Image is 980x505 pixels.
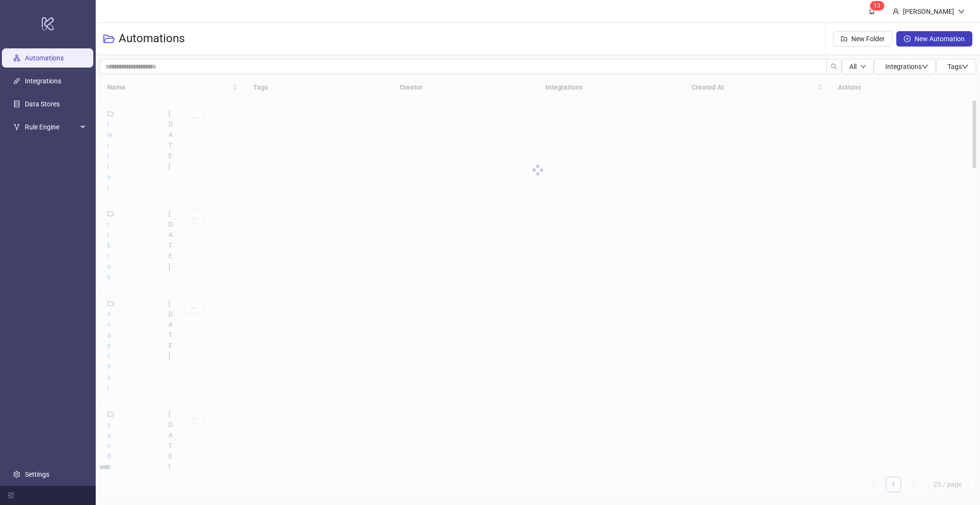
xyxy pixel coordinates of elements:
span: Tags [947,63,969,70]
button: Alldown [842,59,874,74]
span: user [892,8,899,15]
span: search [831,63,837,70]
button: New Automation [896,31,972,46]
span: folder-open [103,33,115,45]
span: down [958,8,965,15]
span: All [849,63,857,70]
button: Integrationsdown [874,59,936,74]
span: folder-add [841,35,847,42]
span: fork [13,124,20,131]
sup: 13 [870,1,884,11]
a: Settings [25,471,49,478]
button: New Folder [833,31,892,46]
div: [PERSON_NAME] [899,6,958,17]
span: New Automation [914,35,965,43]
span: down [860,64,866,69]
a: Data Stores [25,101,60,108]
a: Automations [25,55,64,62]
span: Integrations [885,63,928,70]
span: down [922,63,928,70]
h3: Automations [119,31,185,46]
a: Integrations [25,78,61,85]
span: 1 [874,2,877,9]
span: Rule Engine [25,118,78,137]
button: Tagsdown [936,59,976,74]
span: 3 [877,2,880,9]
span: bell [869,8,875,14]
span: plus-circle [904,35,911,42]
span: New Folder [851,35,885,43]
span: menu-fold [8,492,14,499]
span: down [962,63,969,70]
